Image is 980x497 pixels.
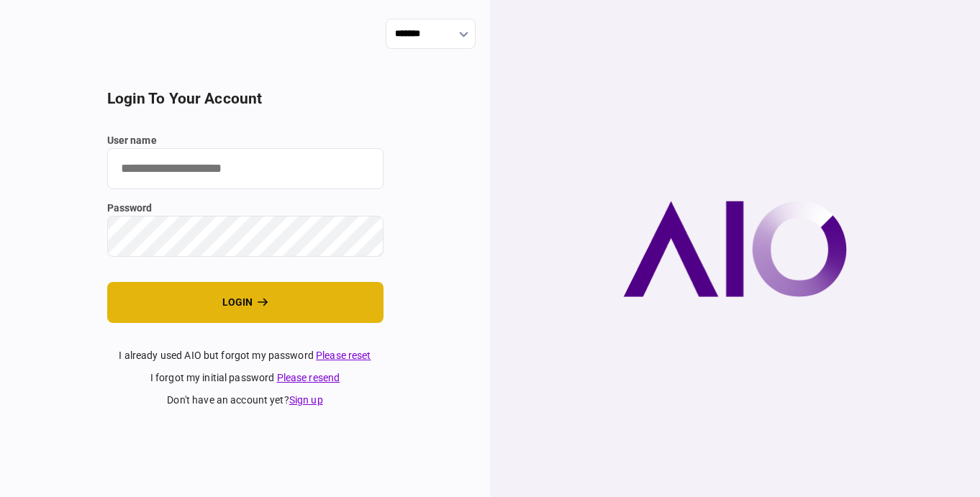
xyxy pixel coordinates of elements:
img: AIO company logo [623,201,847,297]
div: I already used AIO but forgot my password [107,348,384,363]
input: user name [107,148,384,189]
label: user name [107,133,384,148]
div: don't have an account yet ? [107,393,384,408]
button: login [107,282,384,323]
h2: login to your account [107,90,384,108]
a: Please resend [277,372,340,383]
div: I forgot my initial password [107,370,384,386]
a: Please reset [316,350,371,361]
a: Sign up [289,394,323,406]
input: show language options [386,19,476,49]
input: password [107,216,384,257]
label: password [107,201,384,216]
